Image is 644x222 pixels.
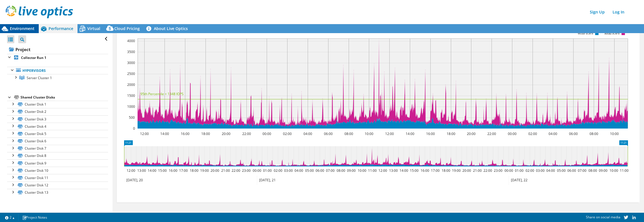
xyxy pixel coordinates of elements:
[442,168,450,173] text: 18:00
[406,131,414,136] text: 14:00
[7,159,108,167] a: Cluster Disk 9
[590,131,598,136] text: 08:00
[557,168,566,173] text: 05:00
[536,168,545,173] text: 03:00
[21,55,46,60] b: Collector Run 1
[326,168,335,173] text: 07:00
[610,131,619,136] text: 10:00
[133,126,135,131] text: 0
[140,91,184,96] text: 95th Percentile = 1348 IOPS
[462,168,471,173] text: 20:00
[87,26,100,31] span: Virtual
[344,131,353,136] text: 08:00
[487,131,496,136] text: 22:00
[148,168,156,173] text: 14:00
[316,168,324,173] text: 06:00
[283,131,292,136] text: 02:00
[7,130,108,137] a: Cluster Disk 5
[137,168,146,173] text: 13:00
[467,131,476,136] text: 20:00
[7,101,108,108] a: Cluster Disk 1
[421,168,429,173] text: 16:00
[494,168,503,173] text: 23:00
[181,131,189,136] text: 16:00
[7,115,108,123] a: Cluster Disk 3
[7,108,108,115] a: Cluster Disk 2
[201,131,210,136] text: 18:00
[294,168,303,173] text: 04:00
[7,167,108,174] a: Cluster Disk 10
[303,131,312,136] text: 04:00
[578,31,593,35] text: Write IOPS
[253,168,261,173] text: 00:00
[546,168,555,173] text: 04:00
[127,60,135,65] text: 3000
[7,182,108,189] a: Cluster Disk 12
[569,131,578,136] text: 06:00
[127,168,135,173] text: 12:00
[431,168,440,173] text: 17:00
[200,168,209,173] text: 19:00
[578,168,586,173] text: 07:00
[211,168,219,173] text: 20:00
[447,131,455,136] text: 18:00
[6,6,73,18] img: live_optics_svg.svg
[1,214,19,221] a: 2
[426,131,435,136] text: 16:00
[274,168,282,173] text: 02:00
[305,168,314,173] text: 05:00
[504,168,513,173] text: 00:00
[158,168,167,173] text: 15:00
[526,168,534,173] text: 02:00
[324,131,333,136] text: 06:00
[232,168,240,173] text: 22:00
[473,168,482,173] text: 21:00
[588,168,597,173] text: 08:00
[7,189,108,196] a: Cluster Disk 13
[7,152,108,159] a: Cluster Disk 8
[586,215,620,219] span: Share on social media
[399,168,408,173] text: 14:00
[452,168,461,173] text: 19:00
[378,168,387,173] text: 12:00
[599,168,608,173] text: 09:00
[129,115,135,120] text: 500
[368,168,377,173] text: 11:00
[242,168,251,173] text: 23:00
[528,131,537,136] text: 02:00
[7,145,108,152] a: Cluster Disk 7
[242,131,251,136] text: 22:00
[127,38,135,43] text: 4000
[358,168,366,173] text: 10:00
[144,24,192,33] a: About Live Optics
[263,168,272,173] text: 01:00
[169,168,177,173] text: 16:00
[567,168,576,173] text: 06:00
[365,131,373,136] text: 10:00
[7,54,108,61] a: Collector Run 1
[389,168,398,173] text: 13:00
[7,174,108,181] a: Cluster Disk 11
[549,131,557,136] text: 04:00
[127,71,135,76] text: 2500
[127,49,135,54] text: 3500
[127,104,135,109] text: 1000
[114,26,140,31] span: Cloud Pricing
[605,31,620,35] text: Read IOPS
[284,168,293,173] text: 03:00
[160,131,169,136] text: 14:00
[10,26,35,31] span: Environment
[18,214,51,221] a: Project Notes
[610,8,627,16] a: Log In
[127,93,135,98] text: 1500
[222,131,230,136] text: 20:00
[7,123,108,130] a: Cluster Disk 4
[127,82,135,87] text: 2000
[7,138,108,145] a: Cluster Disk 6
[7,45,108,54] a: Project
[179,168,188,173] text: 17:00
[140,131,149,136] text: 12:00
[587,8,608,16] a: Sign Up
[508,131,517,136] text: 00:00
[221,168,230,173] text: 21:00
